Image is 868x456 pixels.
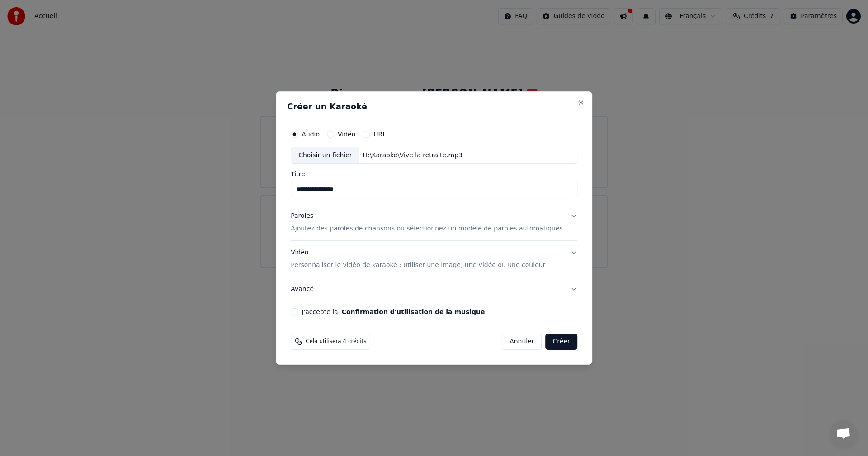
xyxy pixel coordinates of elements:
label: Vidéo [338,131,355,137]
button: ParolesAjoutez des paroles de chansons ou sélectionnez un modèle de paroles automatiques [291,205,577,241]
label: Titre [291,171,577,178]
button: VidéoPersonnaliser le vidéo de karaoké : utiliser une image, une vidéo ou une couleur [291,241,577,277]
p: Personnaliser le vidéo de karaoké : utiliser une image, une vidéo ou une couleur [291,261,545,270]
div: H:\Karaoké\Vive la retraite.mp3 [359,151,467,160]
button: Annuler [502,334,542,350]
button: J'accepte la [342,309,485,315]
label: URL [373,131,386,137]
p: Ajoutez des paroles de chansons ou sélectionnez un modèle de paroles automatiques [291,225,563,234]
button: Créer [546,334,577,350]
button: Avancé [291,277,577,301]
div: Choisir un fichier [291,147,359,164]
div: Paroles [291,212,313,221]
label: Audio [302,131,320,137]
span: Cela utilisera 4 crédits [306,338,366,345]
div: Vidéo [291,249,545,270]
h2: Créer un Karaoké [287,103,581,111]
label: J'accepte la [302,309,485,315]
